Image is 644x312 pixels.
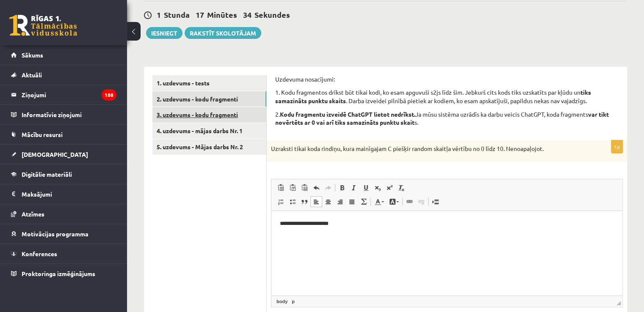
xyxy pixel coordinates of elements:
a: Ievietot/noņemt numurētu sarakstu [275,196,287,207]
span: Mērogot [616,301,621,305]
a: Ievietot/noņemt sarakstu ar aizzīmēm [287,196,299,207]
p: 2. Ja mūsu sistēma uzrādīs ka darbu veicis ChatGPT, koda fragments s. [275,110,619,127]
a: Augšraksts [384,182,395,193]
a: Pasvītrojums (vadīšanas taustiņš+U) [360,182,372,193]
span: [DEMOGRAPHIC_DATA] [22,151,88,158]
a: 1. uzdevums - tests [152,75,266,91]
a: Maksājumi [11,184,116,204]
a: Ielīmēt (vadīšanas taustiņš+V) [275,182,287,193]
p: Uzdevuma nosacījumi: [275,75,619,84]
a: Atsaistīt [415,196,427,207]
span: Sākums [22,51,43,59]
a: Sākums [11,45,116,65]
a: 2. uzdevums - kodu fragmenti [152,91,266,107]
a: 4. uzdevums - mājas darbs Nr. 1 [152,123,266,139]
a: Ievietot kā vienkāršu tekstu (vadīšanas taustiņš+pārslēgšanas taustiņš+V) [287,182,299,193]
a: 5. uzdevums - Mājas darbs Nr. 2 [152,139,266,155]
p: 1p [611,140,623,153]
span: Atzīmes [22,210,44,218]
strong: Kodu fragmentu izveidē ChatGPT lietot nedrīkst. [280,110,415,118]
a: Konferences [11,244,116,263]
iframe: Bagātinātā teksta redaktors, wiswyg-editor-user-answer-47433952522840 [271,211,622,296]
legend: Maksājumi [22,184,116,204]
p: Uzraksti tikai koda rindiņu, kura mainīgajam C piešķir random skaitļa vērtību no 0 līdz 10. Nenoa... [271,145,580,153]
a: Izlīdzināt pa kreisi [310,196,322,207]
a: Apakšraksts [372,182,384,193]
a: Aktuāli [11,65,116,85]
a: Ievietot lapas pārtraukumu drukai [429,196,441,207]
span: Stunda [164,10,190,19]
a: Saite (vadīšanas taustiņš+K) [404,196,415,207]
a: Ziņojumi188 [11,85,116,104]
span: Digitālie materiāli [22,170,72,178]
i: 188 [102,89,116,101]
a: Bloka citāts [299,196,310,207]
a: Atcelt (vadīšanas taustiņš+Z) [310,182,322,193]
a: Noņemt stilus [395,182,407,193]
legend: Informatīvie ziņojumi [22,105,116,124]
a: Digitālie materiāli [11,164,116,184]
strong: tiks samazināts punktu skaits [275,88,591,104]
body: Bagātinātā teksta redaktors, wiswyg-editor-user-answer-47434050504440 [8,8,343,17]
body: Bagātinātā teksta redaktors, wiswyg-editor-user-answer-47433972832720 [8,8,343,60]
span: Motivācijas programma [22,230,88,238]
span: Sekundes [254,10,290,19]
a: Slīpraksts (vadīšanas taustiņš+I) [348,182,360,193]
a: [DEMOGRAPHIC_DATA] [11,145,116,164]
span: 34 [243,10,252,19]
strong: var tikt novērtēts ar 0 vai arī tiks samazināts punktu skait [275,110,609,126]
p: 1. Kodu fragmentos drīkst būt tikai kodi, ko esam apguvuši s2js līdz šim. Jebkurš cits kods tiks ... [275,88,619,105]
a: Rakstīt skolotājam [185,27,261,39]
a: Ievietot no Worda [299,182,310,193]
button: Iesniegt [146,27,182,39]
a: Fona krāsa [387,196,401,207]
a: Atkārtot (vadīšanas taustiņš+Y) [322,182,334,193]
span: Minūtes [207,10,237,19]
a: Rīgas 1. Tālmācības vidusskola [9,15,77,36]
a: Proktoringa izmēģinājums [11,264,116,283]
a: Atzīmes [11,204,116,224]
a: Math [358,196,370,207]
span: Aktuāli [22,71,42,79]
a: Teksta krāsa [372,196,387,207]
span: Konferences [22,250,57,257]
legend: Ziņojumi [22,85,116,104]
span: 1 [157,10,161,19]
a: body elements [275,298,289,305]
span: 17 [196,10,204,19]
a: Informatīvie ziņojumi [11,105,116,124]
a: Centrēti [322,196,334,207]
a: p elements [290,298,296,305]
a: Motivācijas programma [11,224,116,244]
a: Mācību resursi [11,125,116,144]
span: Mācību resursi [22,131,63,138]
a: 3. uzdevums - kodu fragmenti [152,107,266,123]
a: Izlīdzināt pa labi [334,196,346,207]
span: Proktoringa izmēģinājums [22,270,95,277]
a: Izlīdzināt malas [346,196,358,207]
a: Treknraksts (vadīšanas taustiņš+B) [336,182,348,193]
